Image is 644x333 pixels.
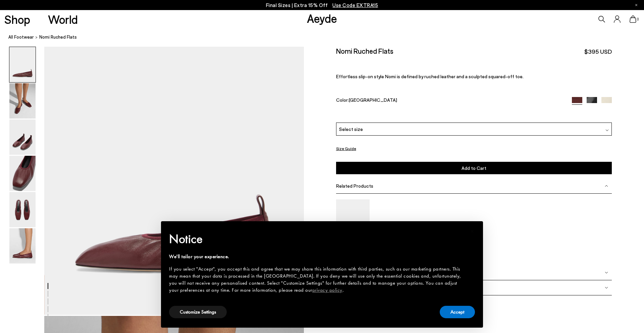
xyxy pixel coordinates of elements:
[9,120,36,155] img: Nomi Ruched Flats - Image 3
[336,144,356,153] button: Size Guide
[464,223,480,239] button: Close this notice
[266,1,378,9] p: Final Sizes | Extra 15% Off
[605,286,608,289] img: svg%3E
[470,226,475,236] span: ×
[462,165,486,171] span: Add to Cart
[349,97,397,103] span: [GEOGRAPHIC_DATA]
[9,228,36,264] img: Nomi Ruched Flats - Image 6
[605,271,608,274] img: svg%3E
[584,47,612,56] span: $395 USD
[336,162,612,174] button: Add to Cart
[605,129,609,132] img: svg%3E
[336,97,563,105] div: Color:
[339,126,363,133] span: Select size
[630,15,636,23] a: 0
[336,200,370,244] img: Narissa Ruched Pumps
[169,266,464,294] div: If you select "Accept", you accept this and agree that we may share this information with third p...
[8,28,644,47] nav: breadcrumb
[9,156,36,191] img: Nomi Ruched Flats - Image 4
[8,34,34,41] a: All Footwear
[48,13,78,25] a: World
[336,74,612,79] p: Effortless slip-on style Nomi is defined by ruched leather and a sculpted squared-off toe.
[39,34,77,41] span: Nomi Ruched Flats
[169,306,227,318] button: Customize Settings
[9,192,36,227] img: Nomi Ruched Flats - Image 5
[636,17,640,21] span: 0
[169,230,464,248] h2: Notice
[336,47,393,55] h2: Nomi Ruched Flats
[312,287,342,293] a: privacy policy
[9,83,36,118] img: Nomi Ruched Flats - Image 2
[336,183,373,189] span: Related Products
[9,47,36,82] img: Nomi Ruched Flats - Image 1
[169,253,464,260] div: We'll tailor your experience.
[605,184,608,188] img: svg%3E
[4,13,30,25] a: Shop
[332,2,378,8] span: Navigate to /collections/ss25-final-sizes
[440,306,475,318] button: Accept
[307,11,337,25] a: Aeyde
